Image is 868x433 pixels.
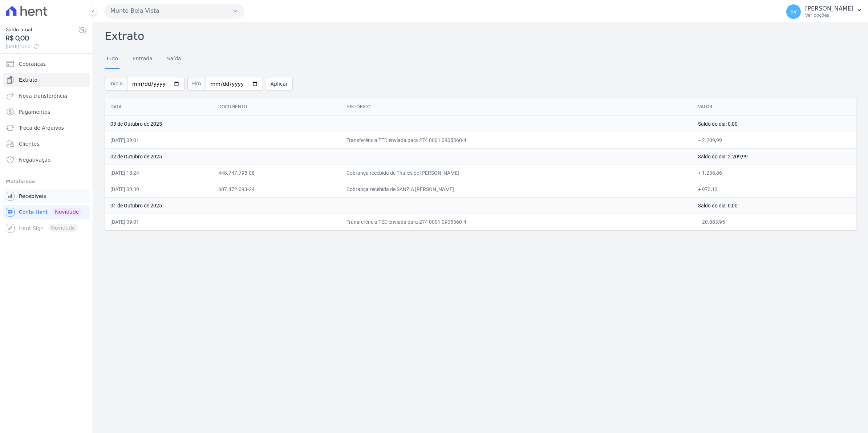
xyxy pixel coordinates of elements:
td: Cobrança recebida de SANZIA [PERSON_NAME] [341,181,692,197]
span: SV [790,9,797,14]
th: Data [105,98,212,116]
td: Cobrança recebida de Thalles de [PERSON_NAME] [341,165,692,181]
a: Pagamentos [3,105,90,119]
td: Transferência TED enviada para 274 0001 0905360-4 [341,132,692,148]
h2: Extrato [105,28,856,44]
td: + 1.236,86 [692,165,856,181]
td: − 20.883,95 [692,214,856,230]
td: − 2.209,99 [692,132,856,148]
a: Recebíveis [3,189,90,203]
a: Saída [166,50,183,69]
span: Fim [187,77,206,91]
a: Nova transferência [3,89,90,103]
a: Negativação [3,153,90,167]
span: Troca de Arquivos [19,124,64,131]
td: Saldo do dia: 0,00 [692,197,856,214]
td: Saldo do dia: 2.209,99 [692,148,856,165]
div: Plataformas [6,177,87,186]
td: 02 de Outubro de 2025 [105,148,692,165]
td: [DATE] 09:01 [105,132,212,148]
a: Extrato [3,73,90,87]
td: 448.747.798-08 [212,165,341,181]
td: Transferência TED enviada para 274 0001 0905360-4 [341,214,692,230]
nav: Sidebar [6,57,87,235]
span: Saldo atual [6,26,78,33]
a: Cobranças [3,57,90,71]
span: Conta Hent [19,209,48,216]
p: Ver opções [805,12,853,18]
a: Clientes [3,137,90,151]
span: Negativação [19,156,51,163]
span: Clientes [19,140,39,147]
button: Munte Bela Vista [105,4,244,18]
td: [DATE] 09:01 [105,214,212,230]
span: Recebíveis [19,193,46,200]
td: 03 de Outubro de 2025 [105,116,692,132]
span: [DATE] 10:20 [6,43,78,50]
td: 01 de Outubro de 2025 [105,197,692,214]
td: + 973,13 [692,181,856,197]
td: 607.472.093-24 [212,181,341,197]
a: Entrada [131,50,154,69]
a: Conta Hent Novidade [3,205,90,219]
a: Troca de Arquivos [3,121,90,135]
button: Aplicar [266,77,293,91]
span: R$ 0,00 [6,33,78,43]
th: Histórico [341,98,692,116]
a: Tudo [105,50,119,69]
td: Saldo do dia: 0,00 [692,116,856,132]
td: [DATE] 18:24 [105,165,212,181]
th: Documento [212,98,341,116]
th: Valor [692,98,856,116]
span: Pagamentos [19,108,50,116]
span: Cobranças [19,60,46,68]
span: Novidade [52,208,82,216]
button: SV [PERSON_NAME] Ver opções [780,1,868,22]
span: Extrato [19,76,37,84]
span: Início [105,77,127,91]
span: Nova transferência [19,92,67,100]
td: [DATE] 09:39 [105,181,212,197]
p: [PERSON_NAME] [805,5,853,12]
